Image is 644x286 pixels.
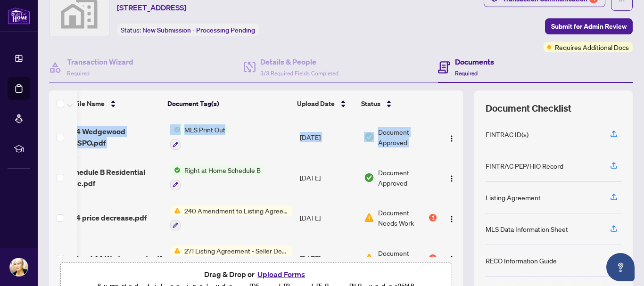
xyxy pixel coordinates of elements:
[170,124,229,150] button: Status IconMLS Print Out
[486,224,568,234] div: MLS Data Information Sheet
[606,253,635,281] button: Open asap
[296,157,360,198] td: [DATE]
[296,117,360,157] td: [DATE]
[204,268,308,280] span: Drag & Drop or
[293,90,357,117] th: Upload Date
[545,18,633,34] button: Submit for Admin Review
[364,172,374,183] img: Document Status
[296,198,360,238] td: [DATE]
[170,205,292,231] button: Status Icon240 Amendment to Listing Agreement - Authority to Offer for Sale Price Change/Extensio...
[555,42,629,52] span: Requires Additional Docs
[486,129,528,139] div: FINTRAC ID(s)
[255,268,308,280] button: Upload Forms
[170,124,181,135] img: Status Icon
[486,161,563,171] div: FINTRAC PEP/HIO Record
[448,255,455,263] img: Logo
[64,98,105,109] span: (4) File Name
[260,70,339,77] span: 3/3 Required Fields Completed
[296,238,360,278] td: [DATE]
[10,258,28,276] img: Profile Icon
[486,102,571,115] span: Document Checklist
[444,170,459,185] button: Logo
[429,254,437,262] div: 1
[66,253,162,264] span: listing 144 Wedgewood.pdf
[67,56,133,67] h4: Transaction Wizard
[170,245,181,256] img: Status Icon
[364,212,374,223] img: Document Status
[170,245,292,271] button: Status Icon271 Listing Agreement - Seller Designated Representation Agreement Authority to Offer ...
[455,56,494,67] h4: Documents
[8,7,30,25] img: logo
[551,19,627,34] span: Submit for Admin Review
[361,98,380,109] span: Status
[378,248,427,269] span: Document Needs Work
[117,2,186,13] span: [STREET_ADDRESS]
[444,130,459,145] button: Logo
[486,255,557,266] div: RECO Information Guide
[455,70,478,77] span: Required
[364,253,374,263] img: Document Status
[67,70,90,77] span: Required
[378,127,437,147] span: Document Approved
[164,90,293,117] th: Document Tag(s)
[117,24,259,36] div: Status:
[444,251,459,266] button: Logo
[378,167,437,188] span: Document Approved
[181,165,264,175] span: Right at Home Schedule B
[448,215,455,223] img: Logo
[357,90,438,117] th: Status
[181,205,292,216] span: 240 Amendment to Listing Agreement - Authority to Offer for Sale Price Change/Extension/Amendment(s)
[429,214,437,221] div: 1
[170,165,264,190] button: Status IconRight at Home Schedule B
[66,126,163,148] span: 144 Wedgewood MLSPO.pdf
[142,26,255,34] span: New Submission - Processing Pending
[60,90,164,117] th: (4) File Name
[181,124,229,135] span: MLS Print Out
[260,56,339,67] h4: Details & People
[364,132,374,142] img: Document Status
[486,192,541,203] div: Listing Agreement
[170,165,181,175] img: Status Icon
[297,98,335,109] span: Upload Date
[170,205,181,216] img: Status Icon
[66,166,163,189] span: Schedule B Residential Sale.pdf
[448,175,455,182] img: Logo
[378,207,427,228] span: Document Needs Work
[181,245,292,256] span: 271 Listing Agreement - Seller Designated Representation Agreement Authority to Offer for Sale
[444,210,459,225] button: Logo
[66,212,147,223] span: 144 price decrease.pdf
[448,135,455,142] img: Logo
